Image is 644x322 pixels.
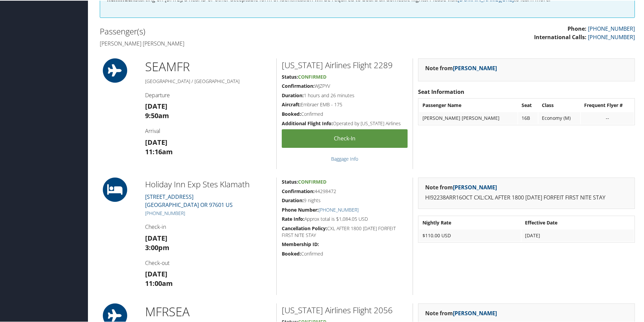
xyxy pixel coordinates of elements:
strong: 11:00am [145,278,173,287]
strong: Aircraft: [282,101,301,107]
h4: Departure [145,91,271,98]
strong: Duration: [282,91,304,98]
strong: [DATE] [145,101,167,110]
th: Nightly Rate [419,216,521,228]
strong: 9:50am [145,110,169,119]
h4: [PERSON_NAME] [PERSON_NAME] [100,39,362,47]
strong: 11:16am [145,146,173,156]
strong: Note from [425,183,497,190]
strong: Membership ID: [282,240,319,247]
strong: [DATE] [145,269,167,278]
span: Confirmed [298,178,326,184]
h5: 1 hours and 26 minutes [282,91,408,98]
strong: International Calls: [534,33,586,40]
th: Passenger Name [419,99,517,111]
h5: CXL AFTER 1800 [DATE] FORFEIT FIRST NITE STAY [282,224,408,238]
strong: Note from [425,309,497,316]
h5: [GEOGRAPHIC_DATA] / [GEOGRAPHIC_DATA] [145,77,271,84]
strong: Phone Number: [282,206,319,212]
a: [PHONE_NUMBER] [319,206,359,212]
a: [PHONE_NUMBER] [588,33,635,40]
a: [PERSON_NAME] [453,64,497,71]
strong: Booked: [282,250,301,256]
h5: Approx total is $1,084.05 USD [282,215,408,222]
a: [PERSON_NAME] [453,309,497,316]
div: -- [584,114,630,120]
strong: Phone: [568,24,586,32]
th: Effective Date [522,216,634,228]
strong: Additional Flight Info: [282,119,333,126]
span: Confirmed [298,73,326,79]
th: Class [538,99,580,111]
a: [STREET_ADDRESS][GEOGRAPHIC_DATA] OR 97601 US [145,192,233,208]
a: [PERSON_NAME] [453,183,497,190]
a: Check-in [282,129,408,147]
h2: Holiday Inn Exp Stes Klamath [145,178,271,189]
strong: Confirmation: [282,187,315,194]
h2: Passenger(s) [100,25,362,36]
p: HI92238ARR16OCT CXL:CXL AFTER 1800 [DATE] FORFEIT FIRST NITE STAY [425,193,628,202]
h4: Check-in [145,222,271,230]
td: 16B [518,111,538,124]
strong: Rate Info: [282,215,304,221]
strong: Note from [425,64,497,71]
h5: WJZPYV [282,82,408,89]
td: $110.00 USD [419,229,521,241]
h5: 44298472 [282,187,408,194]
td: Economy (M) [538,111,580,124]
a: [PHONE_NUMBER] [588,24,635,32]
strong: Status: [282,73,298,79]
strong: Status: [282,178,298,184]
td: [DATE] [522,229,634,241]
h4: Check-out [145,259,271,266]
strong: Duration: [282,196,304,203]
th: Seat [518,99,538,111]
a: Baggage Info [331,155,358,161]
td: [PERSON_NAME] [PERSON_NAME] [419,111,517,124]
strong: 3:00pm [145,242,169,251]
th: Frequent Flyer # [581,99,634,111]
h5: Embraer EMB - 175 [282,101,408,107]
strong: Cancellation Policy: [282,224,327,231]
h4: Arrival [145,127,271,134]
strong: Seat Information [418,87,464,95]
h5: Confirmed [282,250,408,257]
strong: [DATE] [145,137,167,146]
h5: Operated by [US_STATE] Airlines [282,119,408,126]
h5: Confirmed [282,110,408,117]
strong: Confirmation: [282,82,315,88]
a: [PHONE_NUMBER] [145,209,185,216]
h1: SEA MFR [145,58,271,75]
h5: 9 nights [282,196,408,203]
h2: [US_STATE] Airlines Flight 2289 [282,59,408,70]
h1: MFR SEA [145,303,271,320]
strong: Booked: [282,110,301,116]
h2: [US_STATE] Airlines Flight 2056 [282,304,408,315]
strong: [DATE] [145,233,167,242]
